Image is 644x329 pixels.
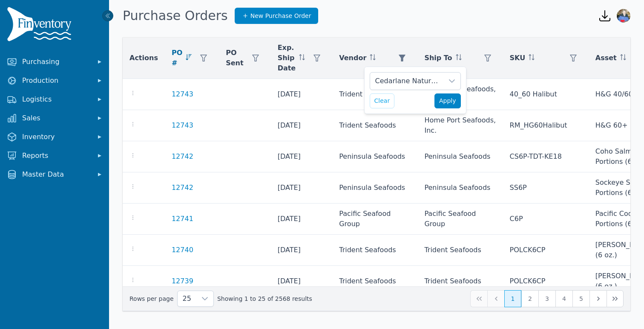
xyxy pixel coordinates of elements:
[589,290,607,307] button: Next Page
[3,166,106,183] button: Master Data
[3,147,106,164] button: Reports
[22,151,90,161] span: Reports
[370,73,443,90] div: Cedarlane Natural Foods, LLC
[332,204,417,235] td: Pacific Seafood Group
[434,93,461,108] button: Apply
[3,91,106,108] button: Logistics
[503,172,589,204] td: SS6P
[172,245,193,255] a: 12740
[417,110,503,141] td: Home Port Seafoods, Inc.
[607,290,624,307] button: Last Page
[503,110,589,141] td: RM_HG60Halibut
[217,294,312,303] span: Showing 1 to 25 of 2568 results
[271,266,333,297] td: [DATE]
[3,53,106,70] button: Purchasing
[226,48,243,68] span: PO Sent
[339,53,366,63] span: Vendor
[271,204,333,235] td: [DATE]
[172,276,193,286] a: 12739
[503,141,589,172] td: CS6P-TDT-KE18
[332,79,417,110] td: Trident Seafoods
[538,290,555,307] button: Page 3
[332,172,417,204] td: Peninsula Seafoods
[271,110,333,141] td: [DATE]
[22,57,90,67] span: Purchasing
[3,72,106,89] button: Production
[370,93,395,108] button: Clear
[417,266,503,297] td: Trident Seafoods
[271,172,333,204] td: [DATE]
[22,132,90,142] span: Inventory
[504,290,521,307] button: Page 1
[521,290,538,307] button: Page 2
[3,110,106,127] button: Sales
[572,290,589,307] button: Page 5
[595,53,617,63] span: Asset
[172,120,193,131] a: 12743
[178,291,196,306] span: Rows per page
[503,204,589,235] td: C6P
[271,141,333,172] td: [DATE]
[510,53,526,63] span: SKU
[172,151,193,162] a: 12742
[417,172,503,204] td: Peninsula Seafoods
[332,266,417,297] td: Trident Seafoods
[172,48,182,68] span: PO #
[424,53,452,63] span: Ship To
[617,9,630,23] img: Jennifer Keith
[3,128,106,146] button: Inventory
[417,141,503,172] td: Peninsula Seafoods
[22,76,90,86] span: Production
[22,94,90,105] span: Logistics
[503,79,589,110] td: 40_60 Halibut
[22,169,90,180] span: Master Data
[503,266,589,297] td: POLCK6CP
[7,7,75,45] img: Finventory
[235,8,319,24] a: New Purchase Order
[555,290,572,307] button: Page 4
[123,8,228,23] h1: Purchase Orders
[417,204,503,235] td: Pacific Seafood Group
[22,113,90,123] span: Sales
[129,53,158,63] span: Actions
[332,110,417,141] td: Trident Seafoods
[271,79,333,110] td: [DATE]
[271,235,333,266] td: [DATE]
[503,235,589,266] td: POLCK6CP
[332,235,417,266] td: Trident Seafoods
[250,12,311,20] span: New Purchase Order
[439,96,456,105] span: Apply
[172,89,193,99] a: 12743
[172,214,193,224] a: 12741
[332,141,417,172] td: Peninsula Seafoods
[172,183,193,193] a: 12742
[417,235,503,266] td: Trident Seafoods
[278,43,296,73] span: Exp. Ship Date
